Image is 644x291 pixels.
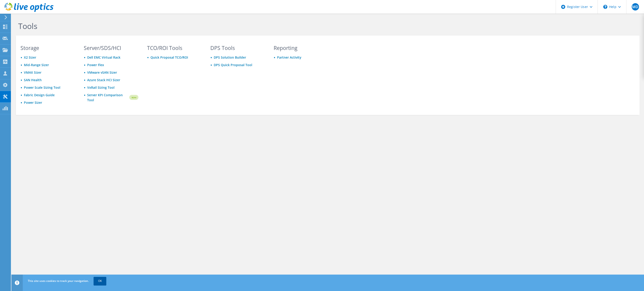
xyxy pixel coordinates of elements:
a: OK [94,277,106,285]
a: Power Flex [87,63,104,67]
a: Fabric Design Guide [24,93,55,97]
a: VMware vSAN Sizer [87,70,117,75]
h3: Server/SDS/HCI [84,45,138,50]
a: X2 Sizer [24,55,36,60]
a: VMAX Sizer [24,70,41,75]
a: DPS Quick Proposal Tool [214,63,252,67]
a: Power Sizer [24,100,42,105]
a: Dell EMC Virtual Rack [87,55,120,60]
a: Quick Proposal TCO/ROI [150,55,188,60]
h3: DPS Tools [210,45,265,50]
span: MD [632,3,639,10]
span: This site uses cookies to track your navigation. [28,279,89,283]
h3: TCO/ROI Tools [147,45,202,50]
a: Mid-Range Sizer [24,63,49,67]
a: Azure Stack HCI Sizer [87,78,120,82]
h1: Tools [18,21,326,31]
a: VxRail Sizing Tool [87,85,115,90]
h3: Reporting [274,45,328,50]
a: SAN Health [24,78,42,82]
a: Power Scale Sizing Tool [24,85,60,90]
a: DPS Solution Builder [214,55,246,60]
img: new-badge.svg [129,92,138,103]
a: Partner Activity [277,55,301,60]
h3: Storage [20,45,75,50]
a: Server KPI Comparison Tool [87,93,129,103]
svg: \n [603,5,607,9]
